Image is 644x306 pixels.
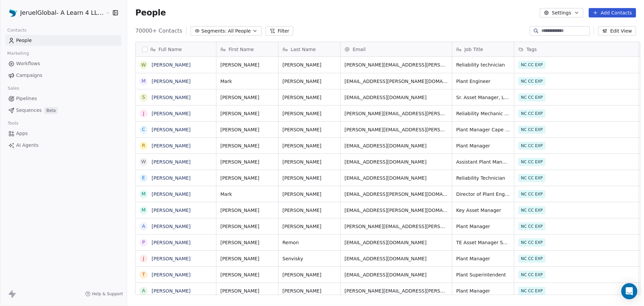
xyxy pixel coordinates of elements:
[228,46,254,53] span: First Name
[220,94,274,101] span: [PERSON_NAME]
[142,142,146,149] div: R
[344,94,448,101] span: [EMAIL_ADDRESS][DOMAIN_NAME]
[456,61,510,68] span: Reliability technician
[344,288,448,294] span: [PERSON_NAME][EMAIL_ADDRESS][PERSON_NAME][DOMAIN_NAME]
[344,61,448,68] span: [PERSON_NAME][EMAIL_ADDRESS][PERSON_NAME][DOMAIN_NAME]
[621,283,637,299] div: Open Intercom Messenger
[518,110,545,118] span: NC CC EXP
[5,118,21,128] span: Tools
[16,72,42,79] span: Campaigns
[278,42,340,56] div: Last Name
[282,110,336,117] span: [PERSON_NAME]
[282,175,336,181] span: [PERSON_NAME]
[282,61,336,68] span: [PERSON_NAME]
[518,77,545,85] span: NC CC EXP
[216,42,278,56] div: First Name
[16,37,32,44] span: People
[456,142,510,149] span: Plant Manager
[456,223,510,230] span: Plant Manager
[5,93,121,104] a: Pipelines
[518,126,545,134] span: NC CC EXP
[142,94,145,101] div: S
[5,105,121,116] a: SequencesBeta
[456,191,510,198] span: Director of Plant Engineering
[220,126,274,133] span: [PERSON_NAME]
[143,255,144,262] div: J
[152,127,191,132] a: [PERSON_NAME]
[518,174,545,182] span: NC CC EXP
[142,174,145,181] div: E
[452,42,514,56] div: Job Title
[142,223,146,230] div: A
[282,255,336,262] span: Senvisky
[353,46,366,53] span: Email
[4,25,30,35] span: Contacts
[152,224,191,229] a: [PERSON_NAME]
[8,7,101,18] button: JeruelGlobal- A Learn 4 LLC Company
[5,35,121,46] a: People
[152,191,191,197] a: [PERSON_NAME]
[464,46,483,53] span: Job Title
[518,271,545,279] span: NC CC EXP
[152,208,191,213] a: [PERSON_NAME]
[220,78,274,85] span: Mark
[518,206,545,214] span: NC CC EXP
[220,61,274,68] span: [PERSON_NAME]
[344,175,448,181] span: [EMAIL_ADDRESS][DOMAIN_NAME]
[142,271,145,278] div: T
[20,8,104,17] span: JeruelGlobal- A Learn 4 LLC Company
[228,28,251,35] span: All People
[456,175,510,181] span: Reliability Technician
[220,223,274,230] span: [PERSON_NAME]
[152,240,191,245] a: [PERSON_NAME]
[282,94,336,101] span: [PERSON_NAME]
[282,288,336,294] span: [PERSON_NAME]
[282,271,336,278] span: [PERSON_NAME]
[5,58,121,69] a: Workflows
[344,207,448,214] span: [EMAIL_ADDRESS][PERSON_NAME][DOMAIN_NAME]
[282,78,336,85] span: [PERSON_NAME]
[456,207,510,214] span: Key Asset Manager
[344,191,448,198] span: [EMAIL_ADDRESS][PERSON_NAME][DOMAIN_NAME]
[158,46,182,53] span: Full Name
[135,8,166,18] span: People
[518,255,545,263] span: NC CC EXP
[282,191,336,198] span: [PERSON_NAME]
[282,126,336,133] span: [PERSON_NAME]
[456,110,510,117] span: Reliability Mechanic Lead
[142,207,146,214] div: M
[5,128,121,139] a: Apps
[456,271,510,278] span: Plant Superintendent
[136,57,216,295] div: grid
[152,159,191,165] a: [PERSON_NAME]
[220,271,274,278] span: [PERSON_NAME]
[344,126,448,133] span: [PERSON_NAME][EMAIL_ADDRESS][PERSON_NAME][DOMAIN_NAME]
[344,255,448,262] span: [EMAIL_ADDRESS][DOMAIN_NAME]
[456,239,510,246] span: TE Asset Manager Supervisor
[85,291,123,297] a: Help & Support
[143,110,144,117] div: J
[456,288,510,294] span: Plant Manager
[220,159,274,165] span: [PERSON_NAME]
[282,142,336,149] span: [PERSON_NAME]
[135,27,182,35] span: 70000+ Contacts
[220,110,274,117] span: [PERSON_NAME]
[152,62,191,68] a: [PERSON_NAME]
[518,93,545,101] span: NC CC EXP
[4,48,32,58] span: Marketing
[589,8,636,17] button: Add Contacts
[92,291,123,297] span: Help & Support
[142,78,146,85] div: M
[142,287,146,294] div: A
[152,79,191,84] a: [PERSON_NAME]
[220,239,274,246] span: [PERSON_NAME]
[5,140,121,151] a: AI Agents
[456,78,510,85] span: Plant Engineer
[16,130,28,137] span: Apps
[518,190,545,198] span: NC CC EXP
[282,159,336,165] span: [PERSON_NAME]
[282,239,336,246] span: Remon
[16,107,42,114] span: Sequences
[136,42,216,56] div: Full Name
[456,159,510,165] span: Assistant Plant Manager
